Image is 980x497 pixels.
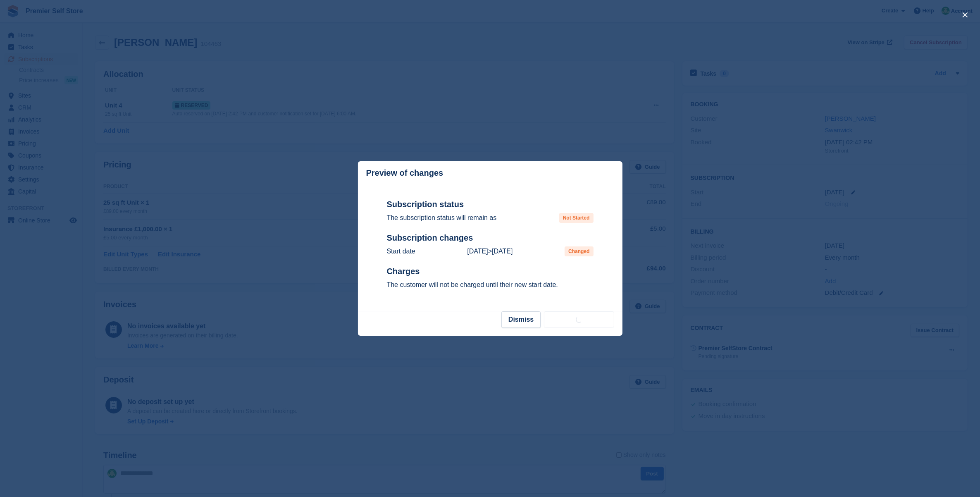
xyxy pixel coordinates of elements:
[467,248,488,255] time: 2025-09-08 00:00:00 UTC
[387,199,594,210] h2: Subscription status
[492,248,513,255] time: 2025-09-19 23:00:00 UTC
[959,8,972,22] button: close
[387,246,415,256] p: Start date
[387,213,497,223] p: The subscription status will remain as
[501,311,541,328] button: Dismiss
[387,233,594,243] h2: Subscription changes
[387,266,594,277] h2: Charges
[565,246,593,256] span: Changed
[366,168,444,178] p: Preview of changes
[467,246,513,256] p: >
[559,213,594,223] span: Not Started
[387,280,594,290] p: The customer will not be charged until their new start date.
